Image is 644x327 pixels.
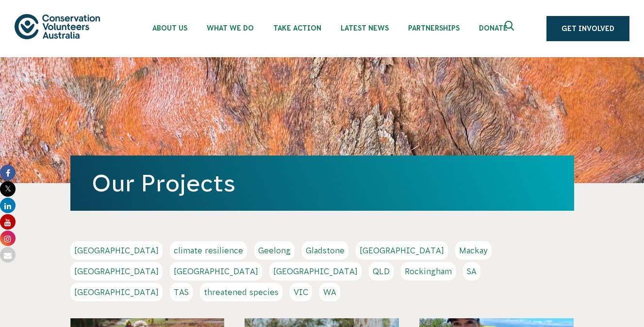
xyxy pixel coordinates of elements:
[152,24,187,32] span: About Us
[401,262,456,280] a: Rockingham
[70,241,163,260] a: [GEOGRAPHIC_DATA]
[290,283,312,301] a: VIC
[499,17,522,40] button: Expand search box Close search box
[273,24,321,32] span: Take Action
[341,24,389,32] span: Latest News
[408,24,460,32] span: Partnerships
[200,283,282,301] a: threatened species
[505,21,517,36] span: Expand search box
[319,283,340,301] a: WA
[546,16,629,41] a: Get Involved
[455,241,492,260] a: Mackay
[92,170,235,196] a: Our Projects
[302,241,348,260] a: Gladstone
[170,241,247,260] a: climate resilience
[70,283,163,301] a: [GEOGRAPHIC_DATA]
[254,241,295,260] a: Geelong
[369,262,394,280] a: QLD
[356,241,448,260] a: [GEOGRAPHIC_DATA]
[170,262,262,280] a: [GEOGRAPHIC_DATA]
[70,262,163,280] a: [GEOGRAPHIC_DATA]
[269,262,362,280] a: [GEOGRAPHIC_DATA]
[170,283,193,301] a: TAS
[15,14,100,39] img: logo.svg
[207,24,254,32] span: What We Do
[463,262,480,280] a: SA
[479,24,508,32] span: Donate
